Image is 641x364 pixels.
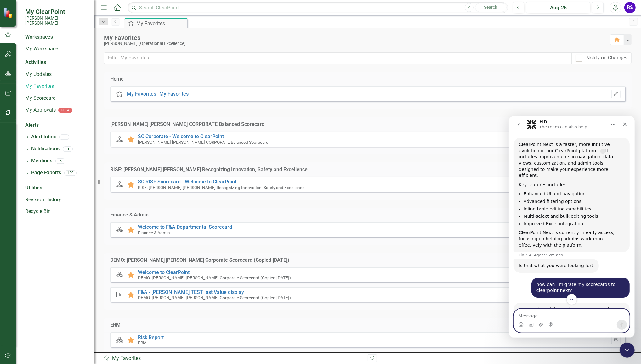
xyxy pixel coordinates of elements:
small: [PERSON_NAME] [PERSON_NAME] [25,15,88,26]
div: Finance & Admin [110,211,149,219]
span: Search [484,5,497,10]
a: Recycle Bin [25,208,88,215]
a: Revision History [25,196,88,204]
div: Aug-25 [528,4,588,12]
button: Search [475,3,507,12]
div: 139 [64,170,77,176]
iframe: Intercom live chat [620,343,635,358]
a: Risk Report [138,334,164,340]
a: Alert Inbox [31,133,56,141]
div: Workspaces [25,34,53,41]
a: F&A - [PERSON_NAME] TEST last Value display [138,289,244,295]
a: My Approvals [25,107,56,114]
input: Search ClearPoint... [128,2,508,13]
div: DEMO: [PERSON_NAME] [PERSON_NAME] Corporate Scorecard (Copied [DATE]) [110,257,289,264]
div: BETA [58,108,72,113]
button: Aug-25 [526,2,590,13]
small: Finance & Admin [138,230,170,235]
div: My Favorites [136,20,186,27]
a: My Favorites [25,83,88,90]
div: Utilities [25,184,88,192]
div: 5 [55,158,65,164]
div: My Favorites [103,355,363,362]
small: ERM [138,340,147,345]
div: My Favorites [104,34,604,41]
small: DEMO: [PERSON_NAME] [PERSON_NAME] Corporate Scorecard (Copied [DATE]) [138,295,291,300]
a: My Updates [25,71,88,78]
a: My Favorites [159,91,189,97]
div: Home [110,76,124,83]
div: Activities [25,59,88,66]
div: Alerts [25,122,88,129]
div: RISE: [PERSON_NAME] [PERSON_NAME] Recognizing Innovation, Safety and Excellence [110,166,308,173]
iframe: Intercom live chat [509,116,635,338]
small: DEMO: [PERSON_NAME] [PERSON_NAME] Corporate Scorecard (Copied [DATE]) [138,275,291,280]
div: ERM [110,322,121,329]
button: Set Home Page [611,90,621,98]
a: Page Exports [31,169,61,176]
small: RISE: [PERSON_NAME] [PERSON_NAME] Recognizing Innovation, Safety and Excellence [138,185,304,190]
button: RS [624,2,636,13]
div: [PERSON_NAME] [PERSON_NAME] CORPORATE Balanced Scorecard [110,121,264,128]
a: My Scorecard [25,95,88,102]
a: SC RISE Scorecard - Welcome to ClearPoint [138,179,236,185]
div: 3 [59,134,69,140]
div: [PERSON_NAME] (Operational Excellence) [104,41,604,46]
span: My ClearPoint [25,8,88,15]
a: My Workspace [25,45,88,53]
small: [PERSON_NAME] [PERSON_NAME] CORPORATE Balanced Scorecard [138,140,269,145]
a: SC Corporate - Welcome to ClearPoint [138,133,224,139]
div: Notify on Changes [586,54,627,62]
input: Filter My Favorites... [104,52,572,64]
img: ClearPoint Strategy [3,7,14,19]
a: Notifications [31,145,60,153]
a: Mentions [31,157,52,165]
a: Welcome to ClearPoint [138,269,190,275]
a: My Favorites [127,91,156,97]
div: 0 [63,146,73,152]
a: Welcome to F&A Departmental Scorecard [138,224,232,230]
